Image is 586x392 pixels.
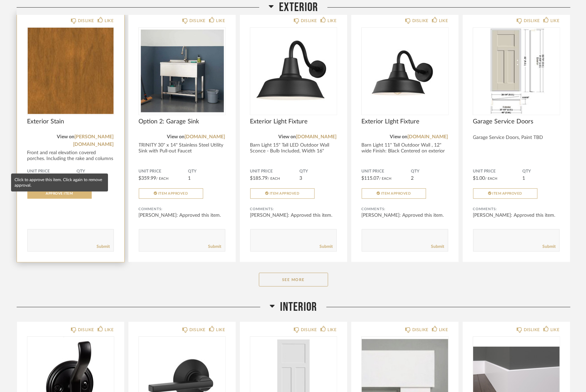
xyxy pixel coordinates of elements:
div: DISLIKE [78,326,94,333]
div: Comments: [250,206,337,213]
div: Garage Service Doors, Paint TBD [473,135,560,141]
div: LIKE [216,326,225,333]
span: QTY [411,169,448,174]
div: DISLIKE [301,17,317,24]
button: Approve Item [27,188,92,199]
span: Unit Price [362,169,411,174]
span: $115.07 [362,176,379,181]
div: Front and real elevation covered porches. Including the rake and columns on the front. ... [27,150,114,168]
span: 3 [300,176,303,181]
a: [PERSON_NAME][DOMAIN_NAME] [73,134,114,147]
img: undefined [362,28,448,114]
span: QTY [300,169,337,174]
div: LIKE [105,17,114,24]
span: Unit Price [473,169,523,174]
span: 2 [411,176,414,181]
div: [PERSON_NAME]: Approved this item. [362,212,448,219]
span: QTY [77,169,114,174]
span: 1 [188,176,191,181]
a: Submit [431,244,444,250]
a: Submit [208,244,222,250]
div: Barn Light 15" Tall LED Outdoor Wall Sconce - Bulb Included, Width 16" Finish: Black One sc... [250,142,337,160]
span: Approve Item [46,192,73,195]
span: QTY [188,169,225,174]
button: Item Approved [139,188,203,199]
img: undefined [139,28,225,114]
div: DISLIKE [189,326,206,333]
button: Item Approved [473,188,538,199]
div: LIKE [327,17,336,24]
div: LIKE [216,17,225,24]
span: Item Approved [381,192,411,195]
span: View on [167,134,185,139]
span: View on [57,134,75,139]
div: DISLIKE [412,326,429,333]
div: LIKE [550,326,559,333]
span: Unit Price [139,169,188,174]
div: [PERSON_NAME]: Approved this item. [139,212,225,219]
a: [DOMAIN_NAME] [185,134,225,139]
span: Unit Price [27,169,77,174]
span: QTY [523,169,560,174]
div: Comments: [473,206,560,213]
span: Interior [280,300,317,315]
div: LIKE [550,17,559,24]
img: undefined [473,28,560,114]
span: View on [279,134,296,139]
div: LIKE [105,326,114,333]
div: LIKE [327,326,336,333]
img: undefined [27,28,114,114]
button: Item Approved [250,188,315,199]
span: Item Approved [158,192,188,195]
div: LIKE [439,326,448,333]
a: [DOMAIN_NAME] [408,134,448,139]
div: DISLIKE [412,17,429,24]
span: $359.99 [139,176,156,181]
span: Item Approved [493,192,523,195]
span: $185.79 [250,176,268,181]
img: undefined [250,28,337,114]
span: / Each [485,177,498,180]
span: / Each [268,177,280,180]
span: Option 2: Garage Sink [139,118,225,125]
div: TRINITY 30" x 14" Stainless Steel Utility Sink with Pull-out Faucet [139,142,225,154]
a: Submit [97,244,110,250]
span: $1.00 [473,176,485,181]
div: DISLIKE [301,326,317,333]
button: Item Approved [362,188,426,199]
span: / Each [156,177,169,180]
div: DISLIKE [189,17,206,24]
span: 1 [523,176,525,181]
span: Item Approved [270,192,300,195]
span: Exterior Stain [27,118,114,125]
div: Comments: [362,206,448,213]
a: Submit [543,244,556,250]
div: [PERSON_NAME]: Approved this item. [473,212,560,219]
span: Exterior LIght Fixture [362,118,448,125]
div: DISLIKE [78,17,94,24]
div: Comments: [139,206,225,213]
span: View on [390,134,408,139]
button: See More [259,273,328,287]
a: Submit [320,244,333,250]
span: / Each [379,177,392,180]
div: LIKE [439,17,448,24]
div: DISLIKE [524,17,540,24]
span: Exterior Light Fixture [250,118,337,125]
div: Barn Light 11" Tall Outdoor Wall , 12" wide Finish: Black Centered on exterior doors 102 ... [362,142,448,160]
span: Unit Price [250,169,300,174]
a: [DOMAIN_NAME] [296,134,337,139]
span: Garage Service Doors [473,118,560,125]
div: [PERSON_NAME]: Approved this item. [250,212,337,219]
div: DISLIKE [524,326,540,333]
